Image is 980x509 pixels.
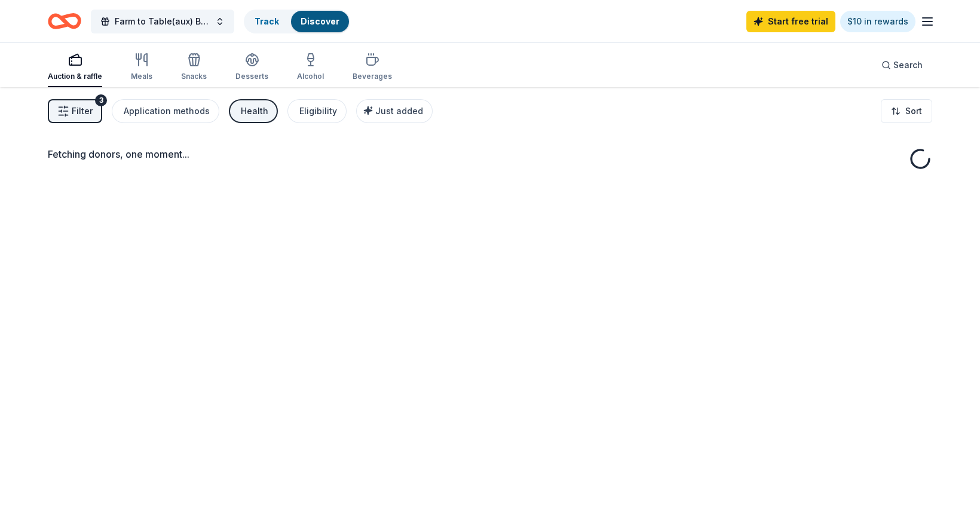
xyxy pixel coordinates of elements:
[241,104,268,118] div: Health
[131,48,152,87] button: Meals
[353,72,392,81] div: Beverages
[287,99,347,123] button: Eligibility
[297,72,324,81] div: Alcohol
[297,48,324,87] button: Alcohol
[840,11,915,32] a: $10 in rewards
[746,11,835,32] a: Start free trial
[229,99,278,123] button: Health
[181,72,207,81] div: Snacks
[91,10,234,33] button: Farm to Table(aux) Benefiting The BRAIN Foundation: A Science Spectacular
[48,99,102,123] button: Filter3
[48,7,81,35] a: Home
[905,104,922,118] span: Sort
[375,106,423,116] span: Just added
[181,48,207,87] button: Snacks
[872,53,932,77] button: Search
[353,48,392,87] button: Beverages
[124,104,210,118] div: Application methods
[356,99,433,123] button: Just added
[48,72,102,81] div: Auction & raffle
[301,16,339,26] a: Discover
[48,48,102,87] button: Auction & raffle
[881,99,932,123] button: Sort
[48,147,932,161] div: Fetching donors, one moment...
[235,72,268,81] div: Desserts
[72,104,93,118] span: Filter
[95,94,107,106] div: 3
[299,104,337,118] div: Eligibility
[131,72,152,81] div: Meals
[255,16,279,26] a: Track
[893,58,923,72] span: Search
[115,14,210,29] span: Farm to Table(aux) Benefiting The BRAIN Foundation: A Science Spectacular
[112,99,219,123] button: Application methods
[235,48,268,87] button: Desserts
[244,10,350,33] button: TrackDiscover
